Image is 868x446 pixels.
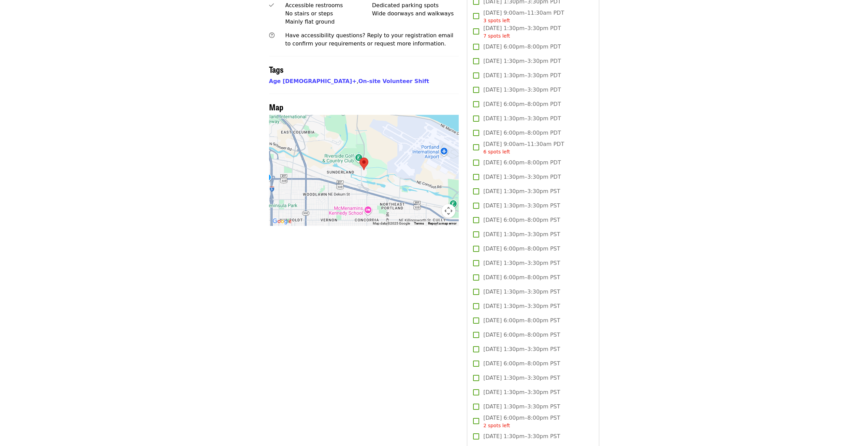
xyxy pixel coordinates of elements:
span: [DATE] 6:00pm–8:00pm PST [483,360,560,368]
span: [DATE] 1:30pm–3:30pm PDT [483,71,561,80]
span: 3 spots left [483,18,510,23]
span: [DATE] 1:30pm–3:30pm PST [483,403,560,411]
a: Open this area in Google Maps (opens a new window) [271,217,293,226]
span: [DATE] 1:30pm–3:30pm PST [483,202,560,210]
span: [DATE] 6:00pm–8:00pm PST [483,414,560,429]
span: [DATE] 1:30pm–3:30pm PST [483,345,560,353]
span: [DATE] 6:00pm–8:00pm PST [483,273,560,282]
span: [DATE] 6:00pm–8:00pm PST [483,245,560,253]
span: [DATE] 6:00pm–8:00pm PDT [483,159,561,167]
i: check icon [269,2,274,9]
div: Dedicated parking spots [372,1,459,10]
button: Map camera controls [442,204,455,218]
span: Map data ©2025 Google [373,221,410,225]
span: [DATE] 1:30pm–3:30pm PDT [483,86,561,94]
span: [DATE] 1:30pm–3:30pm PST [483,259,560,267]
span: [DATE] 6:00pm–8:00pm PDT [483,100,561,108]
span: [DATE] 6:00pm–8:00pm PST [483,216,560,224]
span: 2 spots left [483,423,510,428]
span: [DATE] 1:30pm–3:30pm PST [483,374,560,382]
span: [DATE] 1:30pm–3:30pm PST [483,432,560,441]
span: [DATE] 1:30pm–3:30pm PDT [483,114,561,123]
div: Mainly flat ground [285,18,372,26]
span: [DATE] 1:30pm–3:30pm PDT [483,173,561,181]
div: No stairs or steps [285,10,372,18]
div: Accessible restrooms [285,1,372,10]
span: [DATE] 1:30pm–3:30pm PDT [483,57,561,65]
span: 7 spots left [483,33,510,39]
a: Age [DEMOGRAPHIC_DATA]+ [269,78,357,84]
span: [DATE] 1:30pm–3:30pm PST [483,302,560,310]
span: [DATE] 1:30pm–3:30pm PST [483,388,560,396]
img: Google [271,217,293,226]
a: Report a map error [428,221,457,225]
span: [DATE] 6:00pm–8:00pm PST [483,316,560,325]
span: , [269,78,358,84]
div: Wide doorways and walkways [372,10,459,18]
a: Terms (opens in new tab) [414,221,424,225]
span: Have accessibility questions? Reply to your registration email to confirm your requirements or re... [285,32,453,47]
i: question-circle icon [269,32,275,39]
span: [DATE] 9:00am–11:30am PDT [483,140,564,156]
span: [DATE] 6:00pm–8:00pm PDT [483,129,561,137]
span: [DATE] 6:00pm–8:00pm PDT [483,43,561,51]
span: Map [269,101,283,113]
a: On-site Volunteer Shift [358,78,429,84]
span: [DATE] 1:30pm–3:30pm PDT [483,24,561,40]
span: [DATE] 1:30pm–3:30pm PST [483,187,560,195]
span: [DATE] 1:30pm–3:30pm PST [483,230,560,239]
span: [DATE] 9:00am–11:30am PDT [483,9,564,24]
span: [DATE] 1:30pm–3:30pm PST [483,288,560,296]
span: 6 spots left [483,149,510,154]
span: Tags [269,63,283,75]
span: [DATE] 6:00pm–8:00pm PST [483,331,560,339]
